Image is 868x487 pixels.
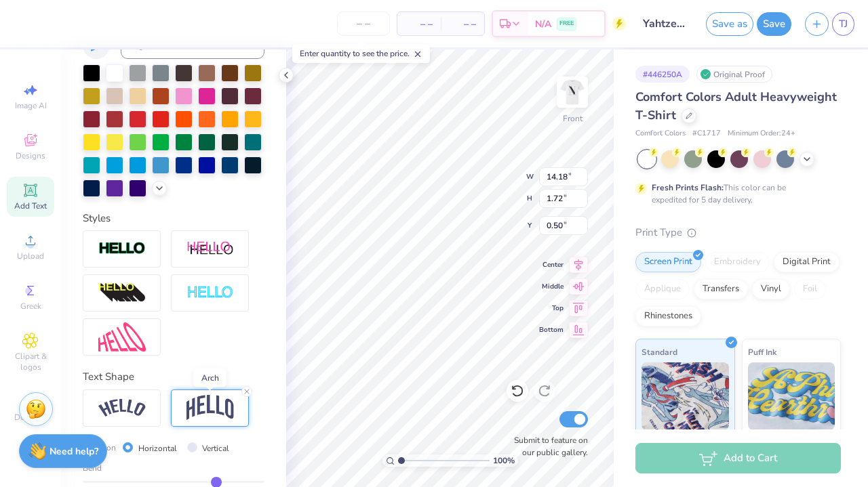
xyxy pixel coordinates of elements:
span: Puff Ink [748,345,776,359]
span: Image AI [15,100,47,111]
div: Front [563,112,583,125]
span: Designs [16,150,45,161]
span: Clipart & logos [7,351,54,373]
label: Submit to feature on our public gallery. [507,434,588,459]
span: Top [539,303,564,313]
button: Save as [706,12,753,36]
div: Applique [635,279,690,299]
input: – – [337,12,390,36]
span: TJ [839,16,848,32]
img: Arc [98,399,146,417]
strong: Fresh Prints Flash: [652,182,724,193]
a: TJ [832,12,854,36]
span: Bottom [539,325,564,335]
strong: Need help? [50,445,98,458]
div: Arch [194,368,226,387]
img: Negative Space [186,285,234,301]
span: 100 % [493,454,515,467]
label: Vertical [202,442,229,454]
div: Print Type [635,225,841,240]
span: Comfort Colors [635,128,686,140]
span: Upload [17,251,44,261]
div: Rhinestones [635,306,701,326]
span: Middle [539,282,564,291]
div: Transfers [694,279,748,299]
span: Standard [642,345,677,359]
img: Standard [642,362,729,430]
div: Screen Print [635,252,701,272]
span: – – [449,17,476,31]
img: Free Distort [98,322,146,352]
div: Digital Print [774,252,840,272]
img: Stroke [98,241,146,257]
span: Center [539,260,564,270]
span: Decorate [14,412,47,423]
div: Original Proof [696,66,772,83]
div: Embroidery [705,252,770,272]
div: This color can be expedited for 5 day delivery. [652,182,818,206]
div: Foil [794,279,826,299]
span: Comfort Colors Adult Heavyweight T-Shirt [635,89,837,123]
div: Enter quantity to see the price. [292,44,430,63]
span: N/A [535,17,551,31]
img: Arch [186,395,234,421]
span: Add Text [14,200,47,211]
button: Save [757,12,791,36]
label: Horizontal [138,442,177,454]
div: # 446250A [635,66,690,83]
span: # C1717 [692,128,721,140]
div: Text Shape [83,369,264,385]
div: Vinyl [752,279,790,299]
span: Minimum Order: 24 + [728,128,795,140]
span: Bend [83,462,102,474]
div: Styles [83,211,264,226]
img: Shadow [186,240,234,257]
span: FREE [559,19,574,28]
img: Puff Ink [748,362,835,430]
span: – – [406,17,433,31]
span: Greek [20,301,41,312]
img: 3d Illusion [98,282,146,304]
input: Untitled Design [633,10,699,37]
img: Front [559,79,586,106]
